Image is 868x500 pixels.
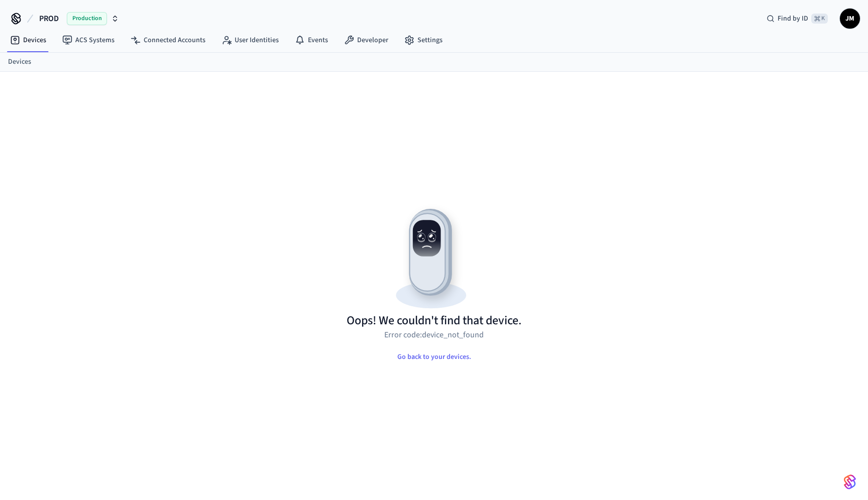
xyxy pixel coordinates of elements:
span: PROD [39,13,59,25]
a: Connected Accounts [123,31,213,49]
img: SeamLogoGradient.69752ec5.svg [844,474,856,490]
span: Find by ID [778,14,808,24]
button: Go back to your devices. [389,347,479,367]
p: Error code: device_not_found [384,329,484,341]
a: Developer [336,31,396,49]
span: ⌘ K [811,14,828,24]
a: Devices [2,31,54,49]
span: Production [67,12,107,25]
h1: Oops! We couldn't find that device. [347,313,521,329]
a: User Identities [213,31,287,49]
button: JM [840,9,860,29]
a: Events [287,31,336,49]
span: JM [841,10,859,28]
a: ACS Systems [54,31,123,49]
a: Settings [396,31,451,49]
img: Resource not found [347,200,521,313]
div: Find by ID⌘ K [758,10,836,28]
a: Devices [8,57,31,67]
